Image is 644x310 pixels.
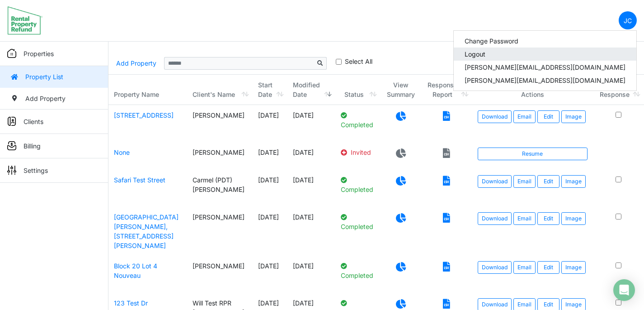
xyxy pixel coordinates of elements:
a: [GEOGRAPHIC_DATA][PERSON_NAME], [STREET_ADDRESS][PERSON_NAME] [114,213,179,249]
a: Logout [454,48,636,61]
p: Completed [341,175,375,194]
a: Resume [478,148,588,160]
p: Settings [24,166,48,175]
th: Modified Date: activate to sort column ascending [287,75,335,105]
p: Completed [341,261,375,280]
th: Status: activate to sort column ascending [335,75,381,105]
p: Invited [341,148,375,157]
button: Image [561,261,586,274]
td: [DATE] [287,142,335,170]
td: [DATE] [287,105,335,142]
button: Email [513,212,536,225]
td: [DATE] [253,207,287,256]
p: Completed [341,212,375,231]
a: Change Password [454,34,636,48]
a: Edit [537,175,559,188]
img: sidemenu_properties.png [7,49,16,58]
a: Edit [537,212,559,225]
td: [DATE] [253,105,287,142]
td: [PERSON_NAME] [187,207,253,256]
a: Block 20 Lot 4 Nouveau [114,262,157,279]
img: sidemenu_settings.png [7,166,16,175]
button: Email [513,175,536,188]
td: [DATE] [287,207,335,256]
a: Edit [537,110,559,123]
img: sidemenu_client.png [7,117,16,126]
a: 123 Test Dr [114,299,148,307]
td: [DATE] [287,256,335,293]
button: Email [513,261,536,274]
a: Safari Test Street [114,176,165,184]
a: Edit [537,261,559,274]
td: [DATE] [287,170,335,207]
a: Download [478,212,512,225]
th: Start Date: activate to sort column ascending [253,75,287,105]
p: Completed [341,110,375,129]
button: Email [513,110,536,123]
a: Download [478,110,512,123]
td: [PERSON_NAME] [187,105,253,142]
img: spp logo [7,6,43,35]
th: Response Report: activate to sort column ascending [421,75,472,105]
th: View Summary [381,75,421,105]
p: Properties [24,49,54,58]
div: JC [453,30,637,91]
a: Download [478,175,512,188]
button: Image [561,110,586,123]
td: [PERSON_NAME] [187,256,253,293]
td: [DATE] [253,256,287,293]
div: Open Intercom Messenger [613,279,635,301]
button: Image [561,212,586,225]
td: [DATE] [253,170,287,207]
p: JC [624,16,632,25]
button: Image [561,175,586,188]
td: Carmel (PDT) [PERSON_NAME] [187,170,253,207]
th: Client's Name: activate to sort column ascending [187,75,253,105]
td: [PERSON_NAME] [187,142,253,170]
input: Sizing example input [164,57,314,70]
td: [DATE] [253,142,287,170]
a: None [114,148,130,156]
a: Download [478,261,512,274]
a: [STREET_ADDRESS] [114,111,174,119]
a: JC [619,11,637,29]
a: Add Property [116,55,157,71]
label: Select All [345,57,372,66]
img: sidemenu_billing.png [7,141,16,150]
th: Property Name: activate to sort column ascending [108,75,187,105]
p: Billing [24,141,41,151]
p: Clients [24,117,43,126]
